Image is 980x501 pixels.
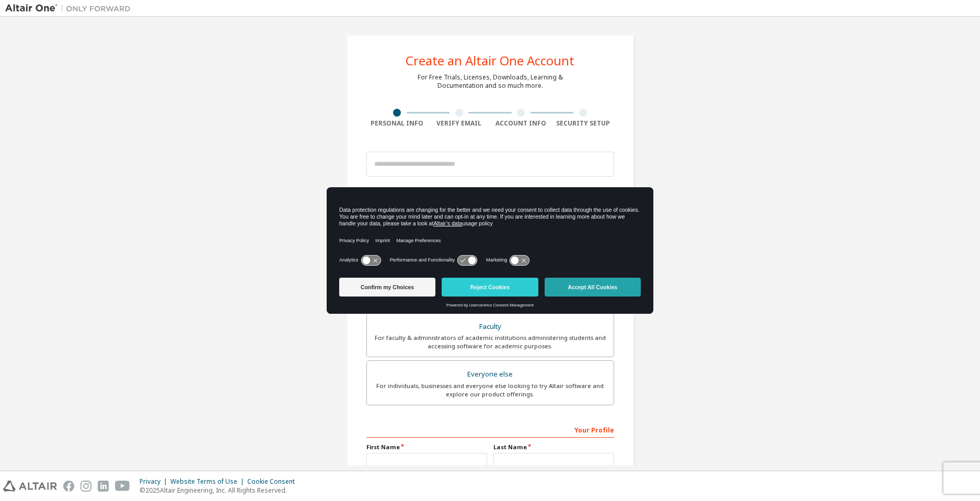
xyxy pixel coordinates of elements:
[80,481,91,492] img: instagram.svg
[406,54,574,67] div: Create an Altair One Account
[366,421,614,438] div: Your Profile
[428,119,490,128] div: Verify Email
[373,320,607,334] div: Faculty
[140,486,301,495] p: © 2025 Altair Engineering, Inc. All Rights Reserved.
[493,443,614,451] label: Last Name
[366,119,429,128] div: Personal Info
[3,481,57,492] img: altair_logo.svg
[115,481,130,492] img: youtube.svg
[170,477,247,486] div: Website Terms of Use
[373,382,607,398] div: For individuals, businesses and everyone else looking to try Altair software and explore our prod...
[63,481,74,492] img: facebook.svg
[373,334,607,350] div: For faculty & administrators of academic institutions administering students and accessing softwa...
[552,119,614,128] div: Security Setup
[366,443,487,451] label: First Name
[247,477,301,486] div: Cookie Consent
[98,481,109,492] img: linkedin.svg
[418,73,563,90] div: For Free Trials, Licenses, Downloads, Learning & Documentation and so much more.
[5,3,136,14] img: Altair One
[140,477,170,486] div: Privacy
[490,119,552,128] div: Account Info
[373,367,607,382] div: Everyone else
